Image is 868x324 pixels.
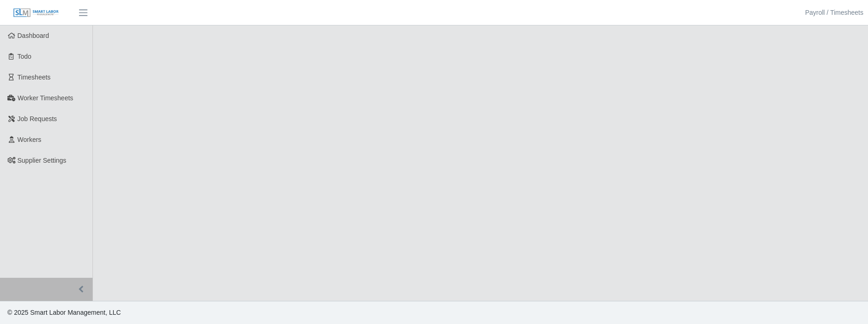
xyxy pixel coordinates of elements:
[18,136,42,143] span: Workers
[18,115,57,122] span: Job Requests
[18,73,51,81] span: Timesheets
[18,53,31,60] span: Todo
[18,32,49,39] span: Dashboard
[18,157,67,164] span: Supplier Settings
[13,8,59,18] img: SLM Logo
[805,8,863,18] a: Payroll / Timesheets
[18,94,73,102] span: Worker Timesheets
[7,309,121,316] span: © 2025 Smart Labor Management, LLC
